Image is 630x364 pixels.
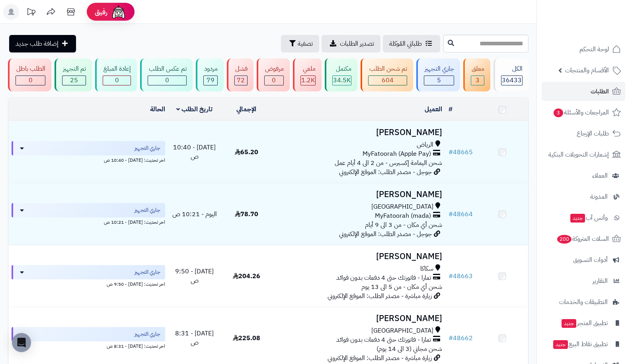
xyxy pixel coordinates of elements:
[194,58,225,91] a: مردود 79
[16,64,45,74] div: الطلب باطل
[542,166,625,185] a: العملاء
[542,271,625,290] a: التقارير
[175,329,214,347] span: [DATE] - 8:31 ص
[255,58,291,91] a: مرفوض 0
[336,273,431,283] span: تمارا - فاتورتك حتى 4 دفعات بدون فوائد
[542,82,625,101] a: الطلبات
[449,147,453,157] span: #
[138,58,194,91] a: تم عكس الطلب 0
[16,39,59,48] span: إضافة طلب جديد
[328,291,432,301] span: زيارة مباشرة - مصدر الطلب: الموقع الإلكتروني
[593,275,608,287] span: التقارير
[53,58,94,91] a: تم التجهيز 25
[298,39,313,48] span: تصفية
[12,341,165,350] div: اخر تحديث: [DATE] - 8:31 ص
[165,76,169,85] span: 0
[502,76,522,85] span: 36433
[542,187,625,206] a: المدونة
[6,58,53,91] a: الطلب باطل 0
[371,202,433,211] span: [GEOGRAPHIC_DATA]
[94,58,138,91] a: إعادة المبلغ 0
[225,58,255,91] a: فشل 72
[576,14,622,31] img: logo-2.png
[300,64,316,74] div: ملغي
[542,40,625,59] a: لوحة التحكم
[135,144,160,152] span: جاري التجهيز
[172,209,217,219] span: اليوم - 10:21 ص
[471,64,484,74] div: معلق
[553,340,568,349] span: جديد
[565,65,609,76] span: الأقسام والمنتجات
[471,76,484,85] div: 3
[542,229,625,248] a: السلات المتروكة200
[449,333,473,343] a: #48662
[591,86,609,97] span: الطلبات
[301,76,315,85] span: 1.2K
[111,4,127,20] img: ai-face.png
[476,76,480,85] span: 3
[553,107,609,118] span: المراجعات والأسئلة
[553,108,563,117] span: 3
[336,335,431,345] span: تمارا - فاتورتك حتى 4 دفعات بدون فوائد
[375,211,431,221] span: MyFatoorah (mada)
[16,76,45,85] div: 0
[173,143,216,161] span: [DATE] - 10:40 ص
[369,76,406,85] div: 604
[542,335,625,354] a: تطبيق نقاط البيعجديد
[207,76,215,85] span: 79
[340,39,374,48] span: تصدير الطلبات
[371,326,433,335] span: [GEOGRAPHIC_DATA]
[559,296,608,308] span: التطبيقات والخدمات
[148,76,186,85] div: 0
[361,282,442,292] span: شحن أي مكان - من 5 الى 13 يوم
[449,105,453,114] a: #
[548,149,609,160] span: إشعارات التحويلات البنكية
[501,64,523,74] div: الكل
[383,35,440,52] a: طلباتي المُوكلة
[203,64,218,74] div: مردود
[542,145,625,164] a: إشعارات التحويلات البنكية
[556,233,609,244] span: السلات المتروكة
[233,333,260,343] span: 225.08
[335,158,442,168] span: شحن اليمامة إكسبرس - من 2 الى 4 أيام عمل
[359,58,414,91] a: تم شحن الطلب 604
[368,64,407,74] div: تم شحن الطلب
[135,268,160,276] span: جاري التجهيز
[204,76,217,85] div: 79
[12,217,165,226] div: اخر تحديث: [DATE] - 10:21 ص
[291,58,323,91] a: ملغي 1.2K
[328,353,432,363] span: زيارة مباشرة - مصدر الطلب: الموقع الإلكتروني
[449,209,453,219] span: #
[449,147,473,157] a: #48665
[281,35,319,52] button: تصفية
[333,76,351,85] span: 34.5K
[570,212,608,223] span: وآتس آب
[561,318,608,329] span: تطبيق المتجر
[175,267,214,285] span: [DATE] - 9:50 ص
[62,76,86,85] div: 25
[579,44,609,55] span: لوحة التحكم
[115,76,119,85] span: 0
[21,4,41,22] a: تحديثات المنصة
[449,271,473,281] a: #48663
[562,319,576,328] span: جديد
[425,105,442,114] a: العميل
[417,140,433,149] span: الرياض
[462,58,492,91] a: معلق 3
[542,292,625,312] a: التطبيقات والخدمات
[382,76,394,85] span: 604
[542,208,625,227] a: وآتس آبجديد
[276,314,443,323] h3: [PERSON_NAME]
[424,64,454,74] div: جاري التجهيز
[332,64,351,74] div: مكتمل
[150,105,165,114] a: الحالة
[301,76,315,85] div: 1166
[233,271,260,281] span: 204.26
[237,76,245,85] span: 72
[235,209,258,219] span: 78.70
[265,76,283,85] div: 0
[29,76,33,85] span: 0
[557,234,572,244] span: 200
[573,254,608,265] span: أدوات التسويق
[389,39,422,48] span: طلباتي المُوكلة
